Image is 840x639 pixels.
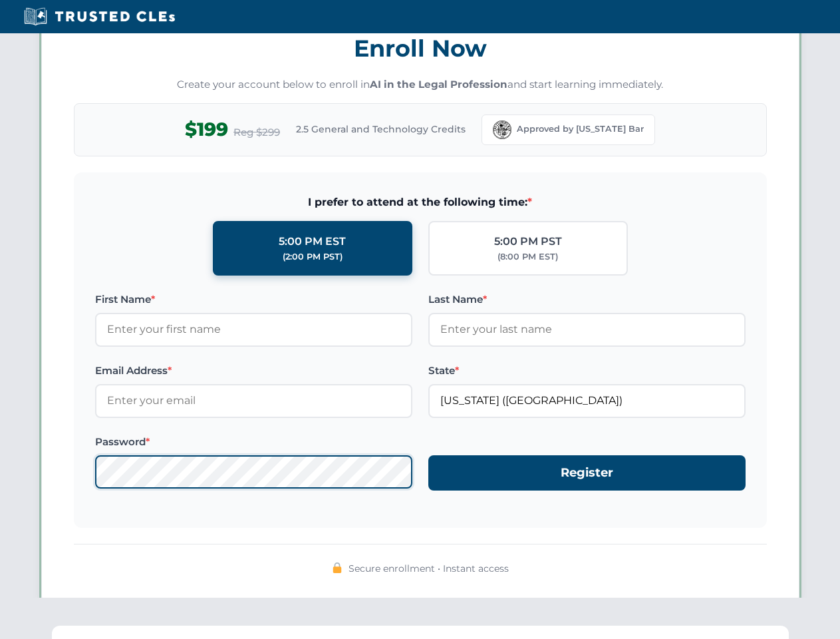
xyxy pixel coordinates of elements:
[279,233,346,250] div: 5:00 PM EST
[95,194,746,211] span: I prefer to attend at the following time:
[95,363,412,379] label: Email Address
[74,77,767,93] p: Create your account below to enroll in and start learning immediately.
[74,27,767,69] h3: Enroll Now
[20,7,179,27] img: Trusted CLEs
[428,455,746,491] button: Register
[428,384,746,417] input: Florida (FL)
[494,233,562,250] div: 5:00 PM PST
[332,562,343,573] img: 🔒
[95,384,412,417] input: Enter your email
[497,250,558,264] div: (8:00 PM EST)
[349,561,509,576] span: Secure enrollment • Instant access
[283,250,343,264] div: (2:00 PM PST)
[428,313,746,346] input: Enter your last name
[517,122,644,136] span: Approved by [US_STATE] Bar
[95,292,412,308] label: First Name
[370,78,507,91] strong: AI in the Legal Profession
[428,363,746,379] label: State
[185,114,228,144] span: $199
[95,434,412,450] label: Password
[233,124,280,140] span: Reg $299
[296,122,466,136] span: 2.5 General and Technology Credits
[428,292,746,308] label: Last Name
[95,313,412,346] input: Enter your first name
[493,120,511,139] img: Florida Bar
